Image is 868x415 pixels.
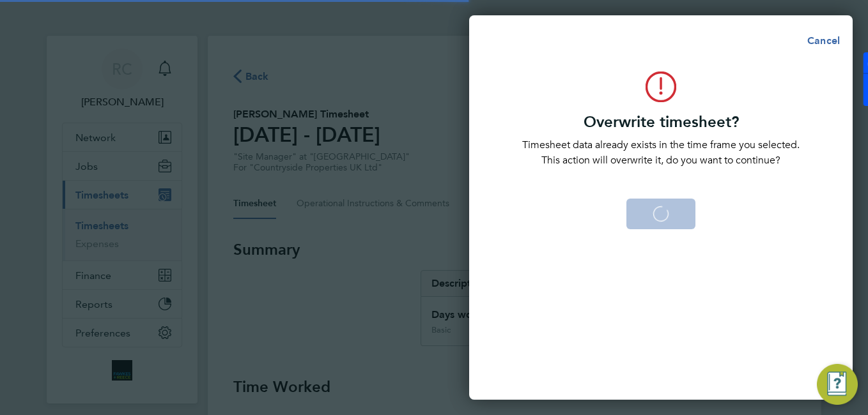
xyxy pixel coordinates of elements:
h3: Overwrite timesheet? [505,112,817,132]
button: Engage Resource Center [817,364,858,405]
p: Timesheet data already exists in the time frame you selected. [505,137,817,153]
button: Cancel [787,28,853,54]
p: This action will overwrite it, do you want to continue? [505,153,817,168]
span: Cancel [803,34,840,47]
